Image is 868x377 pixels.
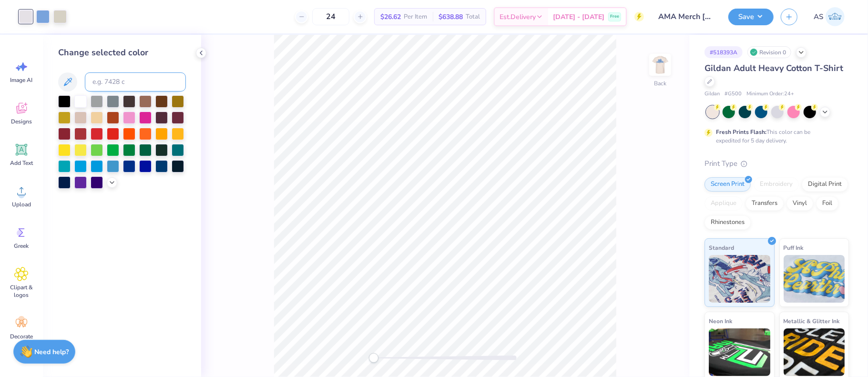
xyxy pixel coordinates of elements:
span: AS [814,11,823,22]
div: This color can be expedited for 5 day delivery. [716,128,833,145]
span: Per Item [404,12,427,22]
div: Screen Print [705,177,751,192]
span: Neon Ink [709,316,732,326]
div: Applique [705,196,743,211]
div: # 518393A [705,46,743,58]
div: Vinyl [786,196,813,211]
span: Greek [14,242,29,250]
div: Change selected color [58,46,186,59]
span: Decorate [10,333,33,340]
strong: Need help? [35,347,69,357]
span: $26.62 [380,12,401,22]
span: Standard [709,243,734,253]
span: Gildan Adult Heavy Cotton T-Shirt [705,62,843,74]
span: [DATE] - [DATE] [553,12,604,22]
span: Minimum Order: 24 + [746,90,794,98]
span: Puff Ink [784,243,804,253]
div: Foil [816,196,838,211]
span: Add Text [10,159,33,167]
span: Gildan [705,90,720,98]
input: e.g. 7428 c [85,72,186,92]
img: Metallic & Glitter Ink [784,328,845,376]
div: Embroidery [754,177,799,192]
img: Back [651,55,670,74]
span: Upload [12,201,31,208]
div: Print Type [705,158,849,169]
span: Image AI [10,76,33,84]
input: – – [312,8,349,25]
img: Puff Ink [784,255,845,303]
span: Metallic & Glitter Ink [784,316,840,326]
div: Digital Print [802,177,848,192]
span: Designs [11,118,32,125]
strong: Fresh Prints Flash: [716,128,766,136]
div: Accessibility label [369,353,378,363]
img: Neon Ink [709,328,770,376]
span: # G500 [725,90,742,98]
a: AS [809,7,849,26]
span: $638.88 [439,12,463,22]
input: Untitled Design [651,7,721,26]
img: Standard [709,255,770,303]
span: Free [610,13,619,20]
div: Transfers [745,196,784,211]
div: Revision 0 [747,46,791,58]
span: Total [466,12,480,22]
button: Save [728,9,774,25]
div: Rhinestones [705,215,751,230]
span: Clipart & logos [6,284,37,299]
div: Back [654,79,666,88]
span: Est. Delivery [500,12,536,22]
img: Akshay Singh [826,7,845,26]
